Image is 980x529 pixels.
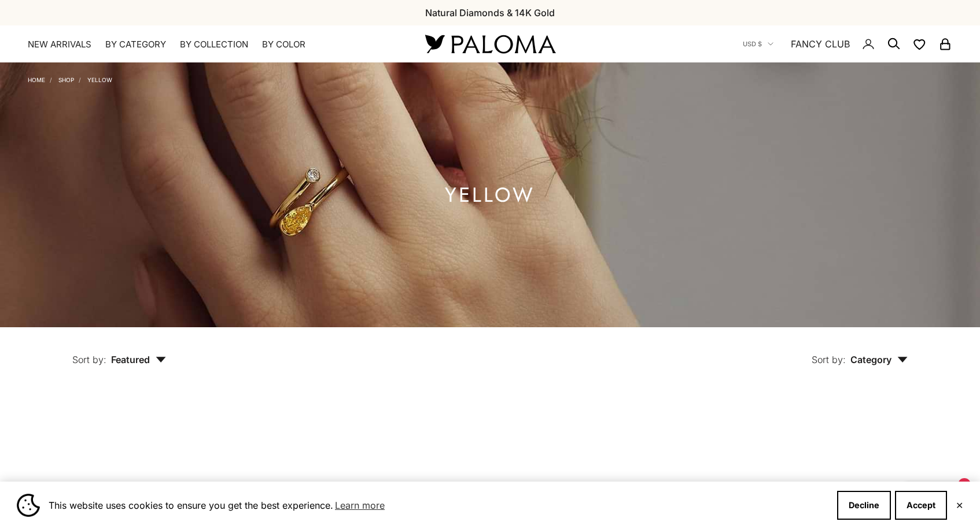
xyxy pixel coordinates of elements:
[49,497,828,514] span: This website uses cookies to ensure you get the best experience.
[812,354,846,365] span: Sort by:
[72,354,106,365] span: Sort by:
[895,491,947,520] button: Accept
[956,502,963,509] button: Close
[28,39,397,50] nav: Primary navigation
[180,39,248,50] summary: By Collection
[28,39,91,50] a: NEW ARRIVALS
[28,76,45,83] a: Home
[425,5,555,20] p: Natural Diamonds & 14K Gold
[262,39,305,50] summary: By Color
[850,354,908,365] span: Category
[46,327,193,376] button: Sort by: Featured
[743,39,762,49] span: USD $
[28,74,112,83] nav: Breadcrumb
[333,497,386,514] a: Learn more
[17,494,40,517] img: Cookie banner
[111,354,166,365] span: Featured
[743,39,773,49] button: USD $
[785,327,934,376] button: Sort by: Category
[791,36,850,51] a: FANCY CLUB
[87,76,112,83] a: Yellow
[837,491,891,520] button: Decline
[743,25,952,62] nav: Secondary navigation
[105,39,166,50] summary: By Category
[58,76,74,83] a: Shop
[445,188,535,202] h1: Yellow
